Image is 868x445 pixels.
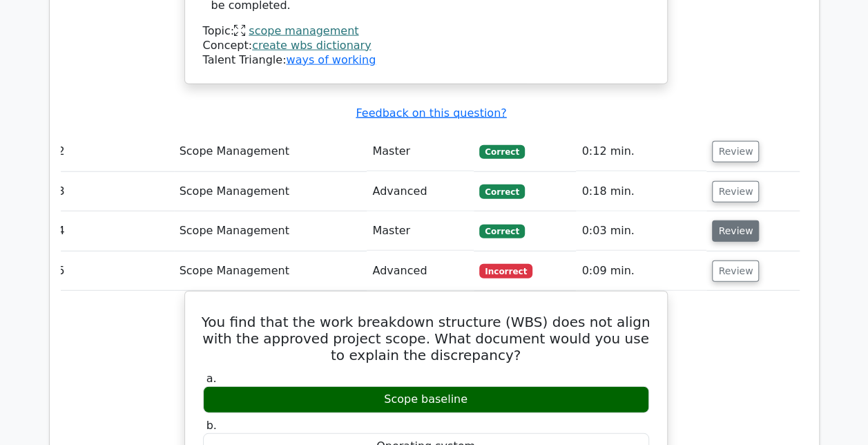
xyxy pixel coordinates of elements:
td: 0:09 min. [576,252,706,291]
button: Review [712,141,759,162]
span: Incorrect [479,264,532,278]
span: b. [206,419,217,432]
div: Scope baseline [203,386,649,413]
td: 0:12 min. [576,132,706,171]
div: Topic: [203,24,649,39]
a: scope management [249,24,358,37]
td: Scope Management [174,211,367,251]
a: create wbs dictionary [252,39,371,52]
td: Scope Management [174,172,367,211]
td: Advanced [367,252,474,291]
td: Advanced [367,172,474,211]
span: Correct [479,225,524,238]
span: Correct [479,184,524,198]
a: ways of working [286,53,376,66]
button: Review [712,181,759,202]
span: Correct [479,145,524,159]
h5: You find that the work breakdown structure (WBS) does not align with the approved project scope. ... [202,314,650,363]
td: 4 [52,211,174,251]
a: Feedback on this question? [356,106,506,120]
td: 2 [52,132,174,171]
td: Master [367,132,474,171]
td: 3 [52,172,174,211]
td: 5 [52,252,174,291]
td: Scope Management [174,132,367,171]
td: Master [367,211,474,251]
button: Review [712,261,759,282]
button: Review [712,220,759,242]
span: a. [206,372,217,385]
td: Scope Management [174,252,367,291]
div: Concept: [203,39,649,53]
div: Talent Triangle: [203,24,649,67]
td: 0:03 min. [576,211,706,251]
td: 0:18 min. [576,172,706,211]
